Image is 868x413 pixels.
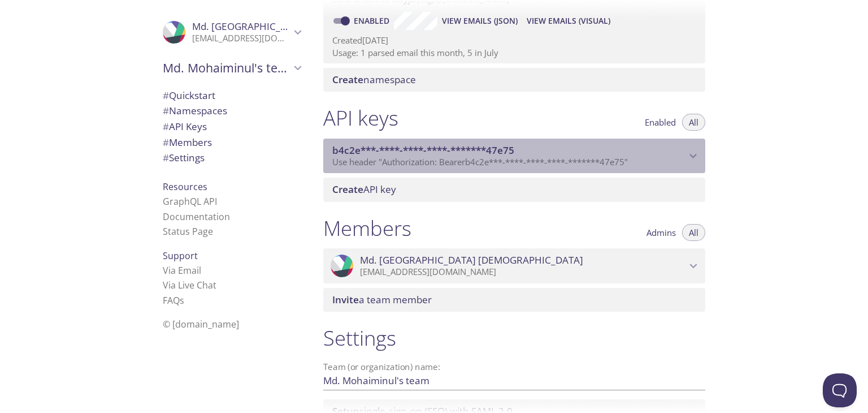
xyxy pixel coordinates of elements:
[360,254,583,266] span: Md. [GEOGRAPHIC_DATA] [DEMOGRAPHIC_DATA]
[682,224,705,241] button: All
[154,53,310,83] div: Md. Mohaiminul's team
[323,288,705,312] div: Invite a team member
[163,89,215,102] span: Quickstart
[154,14,310,51] div: Md. Mohaiminul Islam
[682,114,705,131] button: All
[154,135,310,150] div: Members
[163,151,205,164] span: Settings
[180,294,184,307] span: s
[332,73,363,86] span: Create
[323,105,398,131] h1: API keys
[163,136,212,149] span: Members
[332,293,359,306] span: Invite
[360,266,686,278] p: [EMAIL_ADDRESS][DOMAIN_NAME]
[332,73,416,86] span: namespace
[163,264,201,277] a: Via Email
[332,35,696,46] p: Created [DATE]
[332,183,363,196] span: Create
[163,180,207,193] span: Resources
[522,12,615,30] button: View Emails (Visual)
[332,293,432,306] span: a team member
[163,210,230,223] a: Documentation
[163,120,169,133] span: #
[323,248,705,283] div: Md. Mohaiminul Islam
[640,224,683,241] button: Admins
[323,363,441,371] label: Team (or organization) name:
[154,150,310,166] div: Team Settings
[323,178,705,201] div: Create API Key
[527,14,610,28] span: View Emails (Visual)
[823,373,857,407] iframe: Help Scout Beacon - Open
[163,225,213,238] a: Status Page
[163,104,169,117] span: #
[192,33,290,44] p: [EMAIL_ADDRESS][DOMAIN_NAME]
[332,183,396,196] span: API key
[163,151,169,164] span: #
[154,103,310,119] div: Namespaces
[154,119,310,135] div: API Keys
[163,89,169,102] span: #
[323,68,705,92] div: Create namespace
[163,60,290,76] span: Md. Mohaiminul's team
[163,104,227,117] span: Namespaces
[332,47,696,59] p: Usage: 1 parsed email this month, 5 in July
[163,279,216,291] a: Via Live Chat
[638,114,683,131] button: Enabled
[352,15,394,26] a: Enabled
[192,20,415,33] span: Md. [GEOGRAPHIC_DATA] [DEMOGRAPHIC_DATA]
[437,12,522,30] button: View Emails (JSON)
[163,294,184,307] a: FAQ
[163,136,169,149] span: #
[442,14,518,28] span: View Emails (JSON)
[323,325,705,351] h1: Settings
[154,88,310,104] div: Quickstart
[163,195,217,208] a: GraphQL API
[163,120,207,133] span: API Keys
[163,318,239,330] span: © [DOMAIN_NAME]
[163,249,198,262] span: Support
[323,216,411,241] h1: Members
